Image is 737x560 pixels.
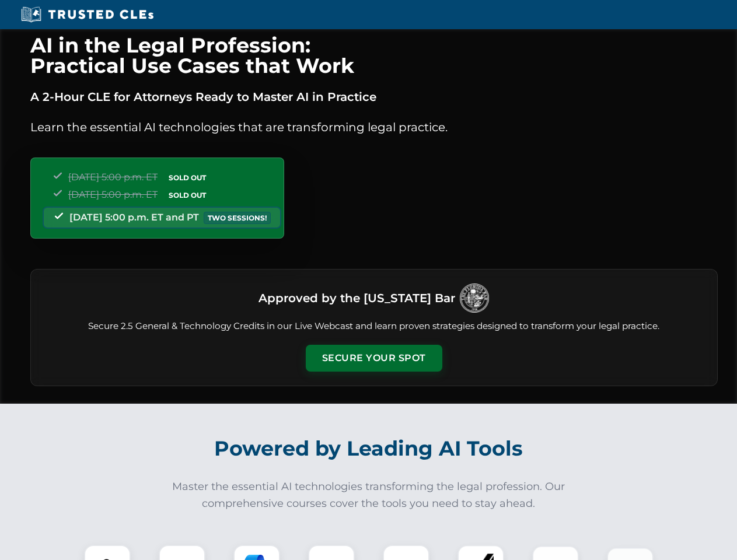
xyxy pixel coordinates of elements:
h1: AI in the Legal Profession: Practical Use Cases that Work [30,35,718,76]
span: [DATE] 5:00 p.m. ET [68,189,158,200]
p: Master the essential AI technologies transforming the legal profession. Our comprehensive courses... [165,478,573,512]
h2: Powered by Leading AI Tools [46,428,692,469]
span: SOLD OUT [165,189,210,201]
img: Logo [460,283,489,313]
span: [DATE] 5:00 p.m. ET [68,171,158,183]
span: SOLD OUT [165,171,210,184]
p: A 2-Hour CLE for Attorneys Ready to Master AI in Practice [30,87,718,106]
button: Secure Your Spot [306,345,442,372]
h3: Approved by the [US_STATE] Bar [259,288,455,309]
p: Secure 2.5 General & Technology Credits in our Live Webcast and learn proven strategies designed ... [45,320,703,333]
img: Trusted CLEs [18,6,157,23]
p: Learn the essential AI technologies that are transforming legal practice. [30,118,718,136]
